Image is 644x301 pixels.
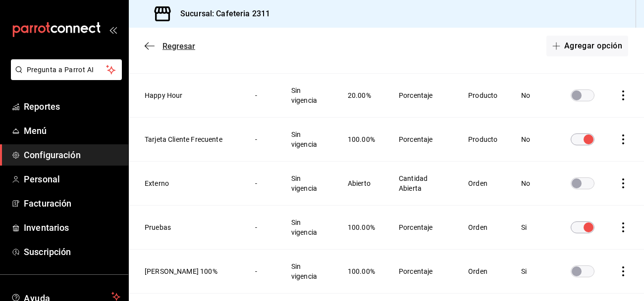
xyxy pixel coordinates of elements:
td: Producto [456,117,509,161]
td: Orden [456,205,509,249]
th: Pruebas [129,205,243,249]
span: Regresar [162,42,195,51]
button: actions [618,266,628,276]
span: Inventarios [24,221,120,234]
th: Externo [129,161,243,205]
td: - [243,205,279,249]
td: - [243,249,279,293]
td: - [243,73,279,117]
th: [PERSON_NAME] 100% [129,249,243,293]
span: 100.00% [348,267,375,275]
span: Suscripción [24,245,120,258]
td: Sin vigencia [279,249,336,293]
button: actions [618,134,628,144]
td: No [509,161,559,205]
button: actions [618,178,628,188]
td: No [509,73,559,117]
button: actions [618,90,628,100]
td: Porcentaje [387,73,456,117]
span: 20.00% [348,91,371,99]
button: Pregunta a Parrot AI [11,59,122,80]
span: 100.00% [348,135,375,143]
button: open_drawer_menu [109,26,117,34]
button: actions [618,222,628,232]
span: 100.00% [348,223,375,231]
td: Porcentaje [387,117,456,161]
button: Agregar opción [546,36,628,56]
td: Producto [456,73,509,117]
td: Si [509,249,559,293]
span: Reportes [24,100,120,113]
th: Happy Hour [129,73,243,117]
td: Orden [456,249,509,293]
td: No [509,117,559,161]
span: Facturación [24,197,120,210]
button: Regresar [145,42,195,51]
span: Configuración [24,148,120,162]
span: Pregunta a Parrot AI [27,65,107,75]
td: - [243,117,279,161]
th: Tarjeta Cliente Frecuente [129,117,243,161]
a: Pregunta a Parrot AI [7,72,122,82]
td: Abierto [336,161,387,205]
td: Sin vigencia [279,117,336,161]
td: Sin vigencia [279,161,336,205]
td: Porcentaje [387,205,456,249]
td: Cantidad Abierta [387,161,456,205]
td: Si [509,205,559,249]
td: - [243,161,279,205]
td: Porcentaje [387,249,456,293]
h3: Sucursal: Cafeteria 2311 [172,8,270,20]
span: Menú [24,124,120,137]
td: Sin vigencia [279,73,336,117]
td: Orden [456,161,509,205]
td: Sin vigencia [279,205,336,249]
span: Personal [24,172,120,186]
